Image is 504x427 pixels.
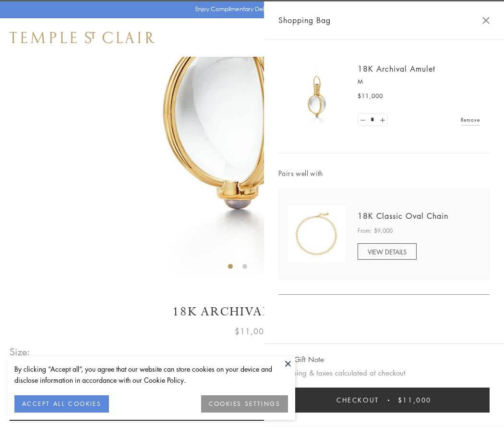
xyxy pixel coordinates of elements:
[358,91,383,101] span: $11,000
[14,395,109,413] button: ACCEPT ALL COOKIES
[278,168,490,179] span: Pairs well with
[336,395,379,405] span: Checkout
[358,226,393,236] span: From: $9,000
[461,114,480,125] a: Remove
[10,303,494,320] h1: 18K Archival Amulet
[358,77,480,87] p: M
[10,32,155,43] img: Temple St. Clair
[14,364,288,386] div: By clicking “Accept all”, you agree that our website can store cookies on your device and disclos...
[358,114,368,126] a: Set quantity to 0
[278,367,490,379] p: Shipping & taxes calculated at checkout
[288,67,346,125] img: 18K Archival Amulet
[278,388,490,413] button: Checkout $11,000
[368,247,407,256] span: VIEW DETAILS
[358,63,435,74] a: 18K Archival Amulet
[377,114,387,126] a: Set quantity to 2
[278,353,324,365] button: Add Gift Note
[288,205,346,263] img: N88865-OV18
[201,395,288,413] button: COOKIES SETTINGS
[10,344,31,360] span: Size:
[358,243,417,260] a: VIEW DETAILS
[358,211,448,221] a: 18K Classic Oval Chain
[278,14,331,26] span: Shopping Bag
[195,4,304,14] p: Enjoy Complimentary Delivery & Returns
[235,325,269,338] span: $11,000
[398,395,432,405] span: $11,000
[482,17,490,24] button: Close Shopping Bag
